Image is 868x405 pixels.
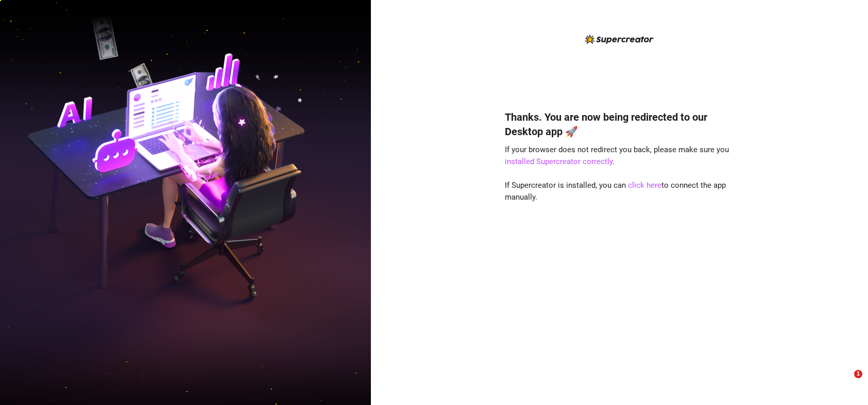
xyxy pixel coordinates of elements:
[854,370,862,378] span: 1
[628,181,661,190] a: click here
[505,181,726,202] span: If Supercreator is installed, you can to connect the app manually.
[585,35,654,44] img: logo-BBDzfeDw.svg
[505,145,729,167] span: If your browser does not redirect you back, please make sure you .
[505,157,612,166] a: installed Supercreator correctly
[833,370,858,395] iframe: Intercom live chat
[505,110,735,139] h4: Thanks. You are now being redirected to our Desktop app 🚀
